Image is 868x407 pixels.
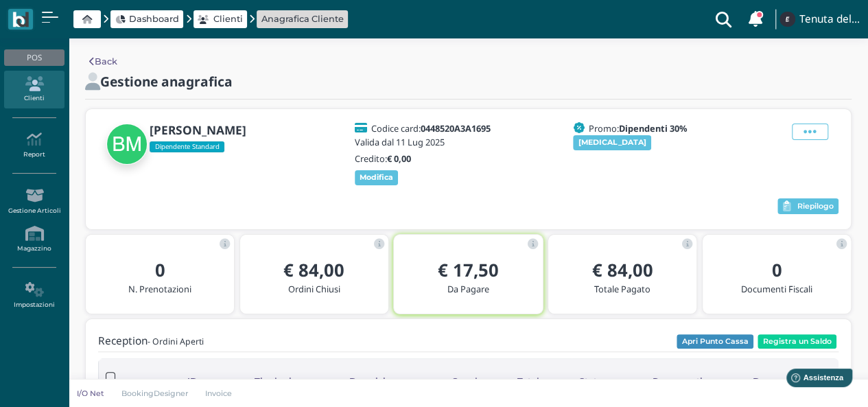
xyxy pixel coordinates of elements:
div: Stato [572,368,609,394]
h5: Da Pagare [405,284,531,294]
a: Invoice [197,388,242,399]
h5: Promo: [589,124,688,133]
a: Impostazioni [4,277,64,314]
div: Descrizione [307,368,445,394]
b: € 17,50 [438,258,499,282]
div: Documenti [746,368,810,394]
div: Totale [489,368,572,394]
p: I/O Net [77,388,104,399]
div: Canale [445,368,489,394]
a: Anagrafica Cliente [261,12,344,25]
b: Modifica [360,172,393,182]
a: BookingDesigner [113,388,197,399]
a: Gestione Articoli [4,183,64,220]
span: Assistenza [40,11,91,21]
h5: Documenti Fiscali [714,284,840,294]
small: - Ordini Aperti [148,336,204,347]
b: [PERSON_NAME] [150,122,246,138]
a: Magazzino [4,220,64,258]
div: Tipologia [244,368,307,394]
div: ID [140,368,244,394]
span: Riepilogo [797,202,834,211]
b: 0448520A3A1695 [421,122,491,135]
b: 0 [771,258,782,282]
b: Dipendenti 30% [619,122,688,135]
h5: Valida dal 11 Lug 2025 [355,137,499,147]
a: Clienti [198,12,242,25]
button: Apri Punto Cassa [677,334,753,349]
a: Back [89,55,117,68]
h4: Tenuta del Barco [799,14,860,25]
span: Dashboard [129,12,179,25]
button: Riepilogo [777,198,838,215]
h5: N. Prenotazioni [97,284,223,294]
a: ... Tenuta del Barco [777,3,860,36]
h5: Codice card: [371,124,491,133]
h2: Gestione anagrafica [100,74,233,89]
span: Dipendente Standard [150,141,224,152]
h5: Totale Pagato [559,284,685,294]
img: ... [779,12,795,27]
a: Dashboard [115,12,179,25]
b: [MEDICAL_DATA] [578,137,646,147]
b: 0 [155,258,165,282]
h4: Reception [98,336,204,347]
a: Clienti [4,71,64,108]
button: Registra un Saldo [758,334,836,349]
div: Pagamenti [609,368,746,394]
h5: Ordini Chiusi [251,284,377,294]
img: BRENDA MURAGLIA [106,124,148,165]
b: € 0,00 [387,152,411,165]
a: Report [4,126,64,164]
h5: Credito: [355,154,499,163]
iframe: Help widget launcher [771,364,856,395]
b: € 84,00 [283,258,344,282]
span: Clienti [213,12,242,25]
img: logo [12,12,28,27]
div: POS [4,49,64,66]
b: € 84,00 [592,258,653,282]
